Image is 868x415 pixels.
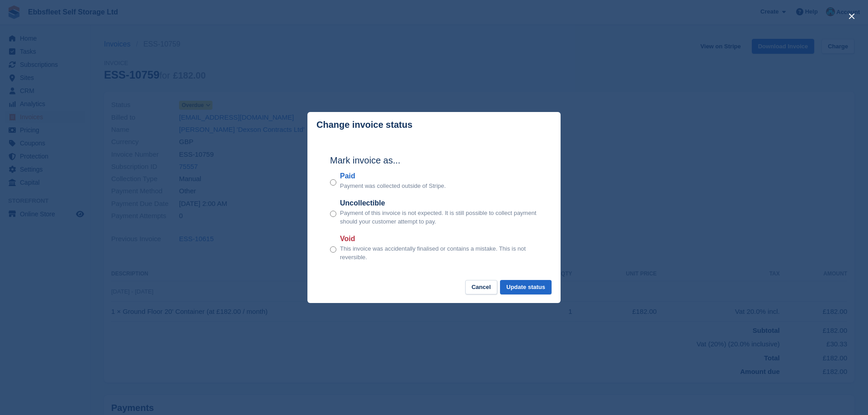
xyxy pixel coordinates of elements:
[465,280,497,295] button: Cancel
[340,198,538,209] label: Uncollectible
[340,244,538,262] p: This invoice was accidentally finalised or contains a mistake. This is not reversible.
[340,171,446,182] label: Paid
[844,9,859,23] button: close
[340,182,446,191] p: Payment was collected outside of Stripe.
[500,280,552,295] button: Update status
[316,120,412,130] p: Change invoice status
[330,154,538,167] h2: Mark invoice as...
[340,209,538,226] p: Payment of this invoice is not expected. It is still possible to collect payment should your cust...
[340,233,538,244] label: Void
